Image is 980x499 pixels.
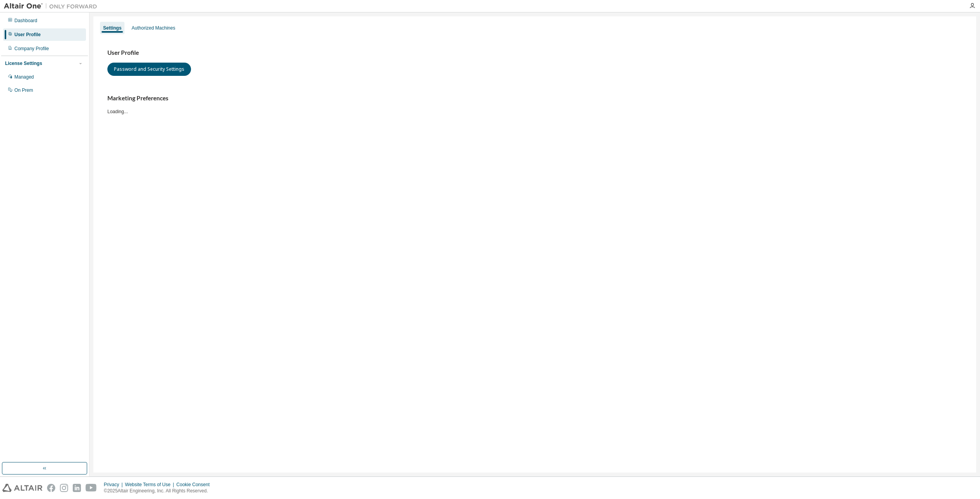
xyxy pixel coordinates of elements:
h3: Marketing Preferences [107,95,962,102]
div: On Prem [14,87,33,93]
div: Company Profile [14,46,49,52]
p: © 2025 Altair Engineering, Inc. All Rights Reserved. [104,488,214,494]
div: Privacy [104,481,125,488]
div: Managed [14,74,34,80]
img: instagram.svg [60,484,68,492]
div: Dashboard [14,18,37,24]
div: Website Terms of Use [125,481,176,488]
div: Loading... [107,95,962,114]
img: facebook.svg [47,484,55,492]
img: altair_logo.svg [2,484,42,492]
div: Cookie Consent [176,481,214,488]
h3: User Profile [107,49,962,57]
img: youtube.svg [86,484,97,492]
div: Authorized Machines [131,25,175,31]
button: Password and Security Settings [107,63,191,76]
div: License Settings [5,60,42,67]
img: Altair One [4,2,101,10]
div: Settings [103,25,121,31]
img: linkedin.svg [73,484,81,492]
div: User Profile [14,32,40,38]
